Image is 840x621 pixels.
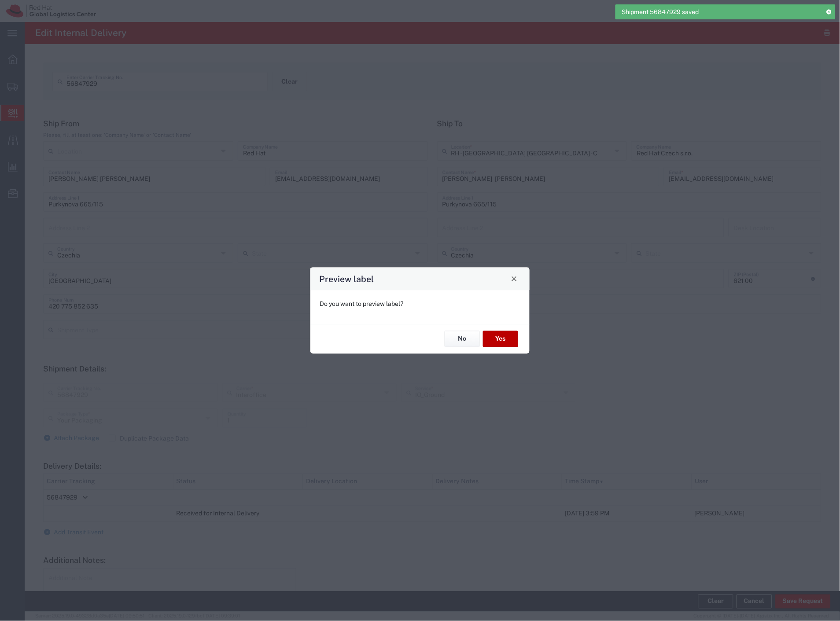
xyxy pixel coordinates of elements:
span: Shipment 56847929 saved [622,7,699,17]
button: No [445,331,480,347]
button: Yes [483,331,518,347]
p: Do you want to preview label? [320,299,520,309]
button: Close [508,272,520,285]
h4: Preview label [320,272,374,285]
